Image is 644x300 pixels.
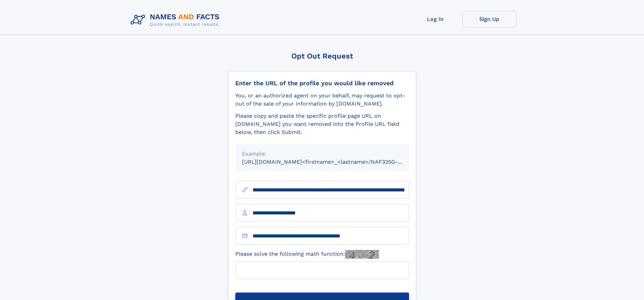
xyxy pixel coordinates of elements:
small: [URL][DOMAIN_NAME]<firstname>_<lastname>/NAF325G-xxxxxxxx [242,159,422,165]
div: Example: [242,150,402,158]
a: Sign Up [462,11,517,27]
a: Log In [408,11,462,27]
div: Please copy and paste the specific profile page URL on [DOMAIN_NAME] you want removed into the Pr... [235,112,409,136]
div: Opt Out Request [228,52,416,60]
div: You, or an authorized agent on your behalf, may request to opt-out of the sale of your informatio... [235,92,409,108]
label: Please solve the following math function: [235,250,379,259]
img: Logo Names and Facts [128,11,225,29]
div: Enter the URL of the profile you would like removed [235,79,409,87]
